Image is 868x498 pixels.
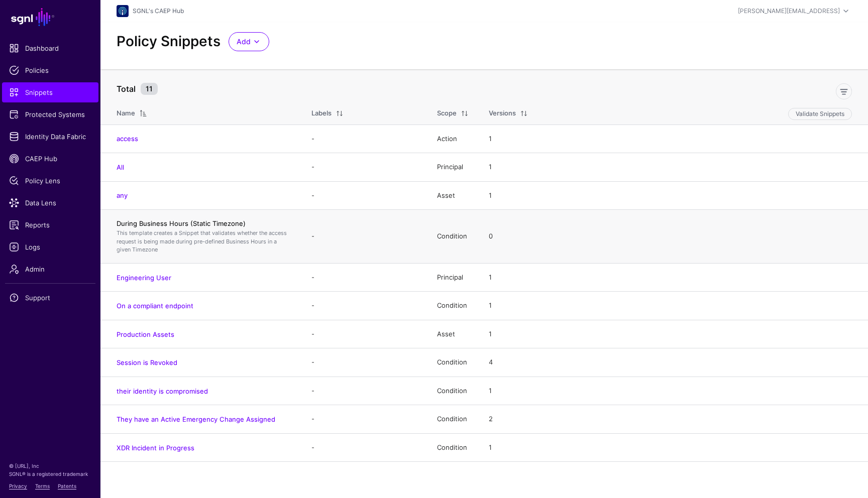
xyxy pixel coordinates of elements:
a: Data Lens [2,193,98,213]
a: SGNL's CAEP Hub [133,7,184,15]
td: - [301,292,427,320]
td: - [301,181,427,210]
a: All [117,163,124,171]
td: - [301,320,427,348]
span: CAEP Hub [9,154,91,164]
td: - [301,405,427,434]
span: Dashboard [9,43,91,53]
a: On a compliant endpoint [117,302,193,310]
span: Snippets [9,87,91,97]
a: their identity is compromised [117,387,208,395]
td: - [301,348,427,377]
a: Patents [58,483,76,489]
div: [PERSON_NAME][EMAIL_ADDRESS] [738,7,840,16]
div: 1 [487,134,494,144]
p: This template creates a Snippet that validates whether the access request is being made during pr... [117,229,291,254]
td: Condition [427,433,479,462]
p: SGNL® is a registered trademark [9,470,91,478]
div: Scope [437,108,457,118]
div: 1 [487,329,494,339]
span: Logs [9,242,91,252]
a: During Business Hours (Static Timezone) [117,219,246,227]
a: any [117,191,128,199]
span: Add [237,36,251,47]
span: Support [9,293,91,303]
span: Policies [9,65,91,75]
a: Protected Systems [2,104,98,125]
td: - [301,433,427,462]
a: Snippets [2,82,98,102]
td: Condition [427,377,479,405]
p: © [URL], Inc [9,462,91,470]
td: Principal [427,263,479,292]
span: Data Lens [9,198,91,208]
td: - [301,377,427,405]
span: Admin [9,264,91,274]
div: 1 [487,191,494,201]
div: Name [117,108,135,118]
h2: Policy Snippets [117,33,221,50]
span: Reports [9,220,91,230]
div: 1 [487,386,494,396]
div: Labels [311,108,332,118]
div: 1 [487,443,494,453]
a: They have an Active Emergency Change Assigned [117,415,275,423]
a: Privacy [9,483,27,489]
a: access [117,135,138,143]
a: Production Assets [117,330,174,338]
a: XDR Incident in Progress [117,444,194,452]
td: Condition [427,405,479,434]
a: Policies [2,60,98,80]
a: Dashboard [2,38,98,58]
div: 2 [487,414,495,424]
a: Policy Lens [2,171,98,191]
td: Condition [427,210,479,264]
td: - [301,125,427,153]
div: 4 [487,357,495,367]
td: Asset [427,320,479,348]
td: Action [427,125,479,153]
a: Terms [35,483,50,489]
img: svg+xml;base64,PHN2ZyB3aWR0aD0iNjQiIGhlaWdodD0iNjQiIHZpZXdCb3g9IjAgMCA2NCA2NCIgZmlsbD0ibm9uZSIgeG... [117,5,129,17]
span: Identity Data Fabric [9,132,91,142]
a: Reports [2,215,98,235]
span: Policy Lens [9,176,91,186]
a: SGNL [6,6,94,28]
td: Condition [427,292,479,320]
a: Logs [2,237,98,257]
a: Session is Revoked [117,358,177,366]
div: Versions [489,108,516,118]
td: Asset [427,181,479,210]
td: - [301,153,427,182]
strong: Total [117,84,136,94]
a: CAEP Hub [2,149,98,169]
div: 1 [487,301,494,311]
a: Engineering User [117,274,171,282]
td: - [301,210,427,264]
a: Admin [2,259,98,279]
div: 1 [487,273,494,283]
a: Identity Data Fabric [2,127,98,147]
span: Protected Systems [9,109,91,119]
small: 11 [141,83,158,95]
td: 0 [479,210,868,264]
button: Validate Snippets [788,108,852,120]
td: - [301,263,427,292]
div: 1 [487,162,494,172]
td: Condition [427,348,479,377]
td: Principal [427,153,479,182]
